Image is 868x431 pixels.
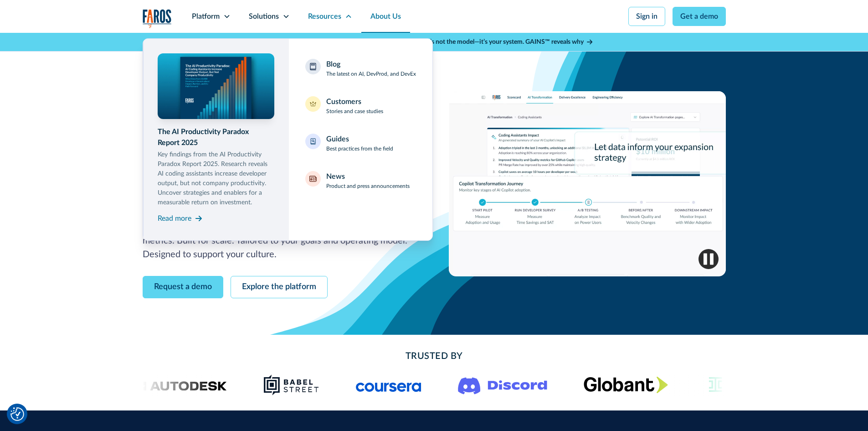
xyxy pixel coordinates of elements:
img: Babel Street logo png [263,374,319,396]
p: Stories and case studies [326,107,383,115]
a: CustomersStories and case studies [300,91,421,121]
p: Product and press announcements [326,182,410,190]
a: Explore the platform [231,276,328,298]
img: Globant's logo [584,376,668,393]
p: Best practices from the field [326,145,393,153]
div: Resources [308,11,341,22]
a: NewsProduct and press announcements [300,166,421,196]
div: Customers [326,96,361,107]
div: Platform [192,11,220,22]
img: Logo of the communication platform Discord. [458,375,547,395]
a: home [143,9,172,28]
a: The AI Productivity Paradox Report 2025Key findings from the AI Productivity Paradox Report 2025.... [158,53,274,226]
p: The latest on AI, DevProd, and DevEx [326,70,416,78]
img: Logo of the analytics and reporting company Faros. [143,9,172,28]
button: Cookie Settings [10,407,24,421]
div: Blog [326,59,340,70]
a: Request a demo [143,276,223,298]
p: Key findings from the AI Productivity Paradox Report 2025. Research reveals AI coding assistants ... [158,150,274,208]
div: Solutions [249,11,279,22]
h2: Trusted By [216,349,653,363]
nav: Resources [143,33,726,241]
img: Revisit consent button [10,407,24,421]
div: News [326,171,345,182]
a: Get a demo [673,7,726,26]
a: BlogThe latest on AI, DevProd, and DevEx [300,53,421,83]
a: Sign in [628,7,665,26]
div: Read more [158,213,191,224]
div: The AI Productivity Paradox Report 2025 [158,126,274,148]
div: Guides [326,134,349,145]
img: Logo of the online learning platform Coursera. [356,378,421,392]
a: GuidesBest practices from the field [300,128,421,158]
img: Logo of the design software company Autodesk. [132,379,227,391]
img: Pause video [699,249,719,269]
